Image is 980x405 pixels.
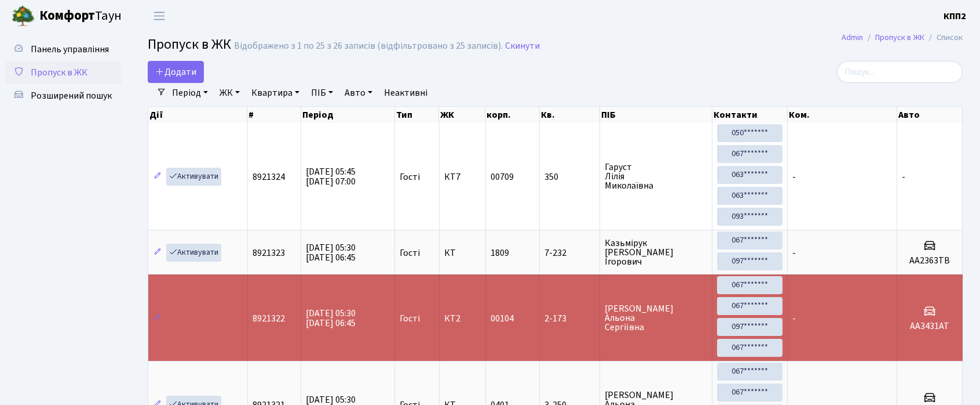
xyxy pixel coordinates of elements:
button: Переключити навігацію [145,6,174,26]
span: Додати [155,66,196,78]
b: Комфорт [39,6,95,25]
a: Неактивні [379,83,432,103]
nav: breadcrumb [824,26,980,50]
a: Додати [148,61,204,83]
a: Скинути [505,41,540,52]
a: Авто [340,83,377,103]
span: 8921323 [253,247,285,259]
span: Пропуск в ЖК [31,66,87,79]
span: 00104 [491,312,514,325]
th: Контакти [712,107,788,123]
a: КПП2 [944,9,966,23]
span: - [792,312,796,325]
span: 00709 [491,171,514,183]
th: Кв. [540,107,600,123]
span: 7-232 [544,248,595,258]
a: ЖК [215,83,244,103]
a: Пропуск в ЖК [875,31,924,44]
img: logo.png [12,5,35,28]
h5: АА3431АТ [902,321,957,332]
span: Панель управління [31,43,109,56]
th: Дії [148,107,247,123]
span: 8921322 [253,312,285,325]
span: 8921324 [253,171,285,183]
a: Період [167,83,213,103]
a: Admin [842,31,863,44]
th: Авто [897,107,963,123]
h5: АА2363ТВ [902,255,957,266]
span: - [792,247,796,259]
span: КТ2 [444,314,481,323]
li: Список [924,31,963,44]
input: Пошук... [837,61,963,83]
a: Квартира [247,83,304,103]
span: [DATE] 05:30 [DATE] 06:45 [306,241,356,264]
a: Активувати [166,244,221,262]
span: Розширений пошук [31,89,112,102]
a: ПІБ [306,83,338,103]
span: 1809 [491,247,509,259]
a: Панель управління [6,38,122,61]
a: Пропуск в ЖК [6,61,122,84]
span: [DATE] 05:45 [DATE] 07:00 [306,165,356,188]
span: - [902,171,905,183]
span: Казьмірук [PERSON_NAME] Ігорович [605,238,707,266]
span: Гості [400,172,420,182]
th: # [247,107,301,123]
th: корп. [485,107,540,123]
span: КТ [444,248,481,258]
div: Відображено з 1 по 25 з 26 записів (відфільтровано з 25 записів). [234,41,503,52]
span: - [792,171,796,183]
span: Гості [400,314,420,323]
a: Розширений пошук [6,84,122,107]
th: Тип [395,107,439,123]
th: ЖК [439,107,485,123]
span: КТ7 [444,172,481,182]
span: [PERSON_NAME] Альона Сергіївна [605,304,707,332]
span: [DATE] 05:30 [DATE] 06:45 [306,307,356,330]
th: Ком. [788,107,897,123]
th: Період [301,107,395,123]
span: Гості [400,248,420,258]
span: Таун [39,6,122,26]
span: 2-173 [544,314,595,323]
a: Активувати [166,168,221,186]
th: ПІБ [600,107,712,123]
span: Пропуск в ЖК [148,34,231,55]
span: Гаруст Лілія Миколаївна [605,162,707,190]
span: 350 [544,172,595,182]
b: КПП2 [944,10,966,23]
